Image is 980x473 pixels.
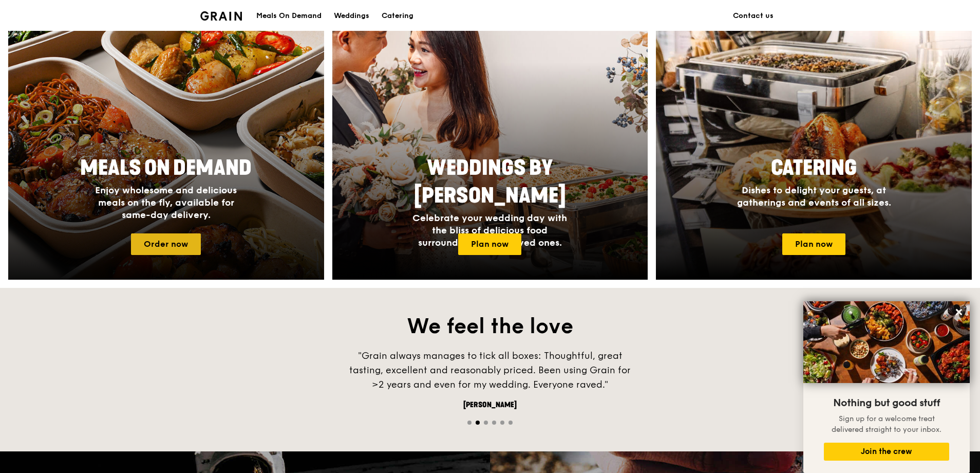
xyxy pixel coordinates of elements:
[200,11,242,21] img: Grain
[484,421,488,425] span: Go to slide 3
[803,301,970,383] img: DSC07876-Edit02-Large.jpeg
[412,212,567,248] span: Celebrate your wedding day with the bliss of delicious food surrounded by your loved ones.
[80,156,252,180] span: Meals On Demand
[737,185,891,208] span: Dishes to delight your guests, at gatherings and events of all sizes.
[727,1,780,31] a: Contact us
[476,421,480,425] span: Go to slide 2
[508,421,513,425] span: Go to slide 6
[334,1,369,31] div: Weddings
[332,8,648,280] a: Weddings by [PERSON_NAME]Celebrate your wedding day with the bliss of delicious food surrounded b...
[8,8,324,280] a: Meals On DemandEnjoy wholesome and delicious meals on the fly, available for same-day delivery.Or...
[256,1,322,31] div: Meals On Demand
[336,400,644,410] div: [PERSON_NAME]
[458,233,521,255] a: Plan now
[375,1,420,31] a: Catering
[500,421,504,425] span: Go to slide 5
[771,156,857,180] span: Catering
[131,233,201,255] a: Order now
[832,414,941,434] span: Sign up for a welcome treat delivered straight to your inbox.
[95,185,237,221] span: Enjoy wholesome and delicious meals on the fly, available for same-day delivery.
[833,397,940,409] span: Nothing but good stuff
[336,349,644,392] div: "Grain always manages to tick all boxes: Thoughtful, great tasting, excellent and reasonably pric...
[824,443,949,461] button: Join the crew
[414,156,566,208] span: Weddings by [PERSON_NAME]
[328,1,375,31] a: Weddings
[492,421,496,425] span: Go to slide 4
[656,8,972,280] a: CateringDishes to delight your guests, at gatherings and events of all sizes.Plan now
[782,233,845,255] a: Plan now
[467,421,472,425] span: Go to slide 1
[951,304,967,320] button: Close
[382,1,413,31] div: Catering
